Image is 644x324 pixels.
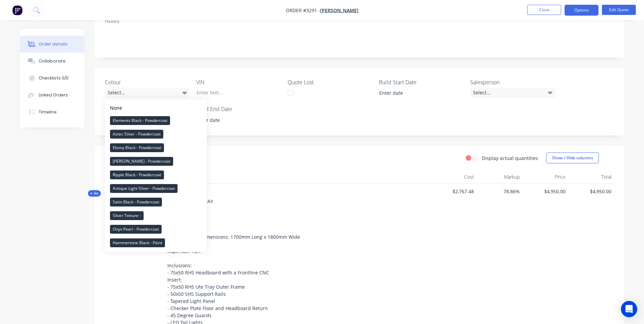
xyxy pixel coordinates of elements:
button: [PERSON_NAME] - Powdercoat [105,155,207,168]
div: Hammertone Black - Paint [110,238,165,247]
div: Linked Orders [39,92,68,98]
button: Satin Black - Powdercoat [105,195,207,209]
div: Silver Texture - [110,211,144,220]
label: Build End Date [196,105,281,113]
label: Colour [105,78,190,86]
span: Kit [90,191,99,196]
button: Checklists 0/0 [20,70,85,87]
span: 78.86% [479,188,520,195]
button: None [105,102,207,114]
div: Total [568,170,614,184]
div: Notes [105,18,614,24]
button: Elements Black - Powdercoat [105,114,207,127]
button: Edit Quote [602,5,636,15]
button: Options [565,5,599,16]
div: Select... [105,88,190,98]
div: Ripple Black - Powdercoat [110,170,164,179]
button: Antique Light Silver - Powdercoat [105,182,207,195]
div: Antique Light Silver - Powdercoat [110,184,178,193]
div: Price [522,170,568,184]
button: Close [527,5,561,15]
span: $2,767.48 [434,188,474,195]
div: None [110,104,122,111]
div: Cost [431,170,477,184]
button: Ebony Black - Powdercoat [105,141,207,155]
img: Factory [12,5,22,15]
button: Onyx Pearl - Powdercoat [105,222,207,236]
button: Aztec Silver - Powdercoat [105,127,207,141]
div: [PERSON_NAME] - Powdercoat [110,157,173,166]
label: Salesperson [470,78,555,86]
button: Ripple Black - Powdercoat [105,168,207,182]
span: $4,950.00 [571,188,611,195]
div: Checklists 0/0 [39,75,69,81]
button: Hammertone Black - Paint [105,236,207,250]
div: Aztec Silver - Powdercoat [110,130,163,139]
label: Build Start Date [379,78,464,86]
button: Order details [20,36,85,53]
button: Silver Texture - [105,209,207,222]
div: Select... [470,88,555,98]
div: Collaborate [39,58,66,64]
span: Order #3291 - [286,7,320,14]
label: VIN [196,78,281,86]
div: Markup [477,170,522,184]
label: Display actual quantities [482,155,538,162]
input: Enter date [191,115,276,125]
span: $4,950.00 [525,188,566,195]
div: Satin Black - Powdercoat [110,198,162,206]
button: Collaborate [20,53,85,70]
a: [PERSON_NAME] [320,7,358,14]
div: Ebony Black - Powdercoat [110,143,164,152]
button: Timeline [20,104,85,121]
div: Timeline [39,109,57,115]
div: Order details [39,41,68,47]
button: Linked Orders [20,87,85,104]
div: Elements Black - Powdercoat [110,116,170,125]
label: Quote Lost [288,78,372,86]
input: Enter date [374,88,459,98]
div: Onyx Pearl - Powdercoat [110,225,162,234]
button: Show / Hide columns [546,152,599,163]
div: Kit [88,190,101,197]
div: Open Intercom Messenger [621,301,637,317]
